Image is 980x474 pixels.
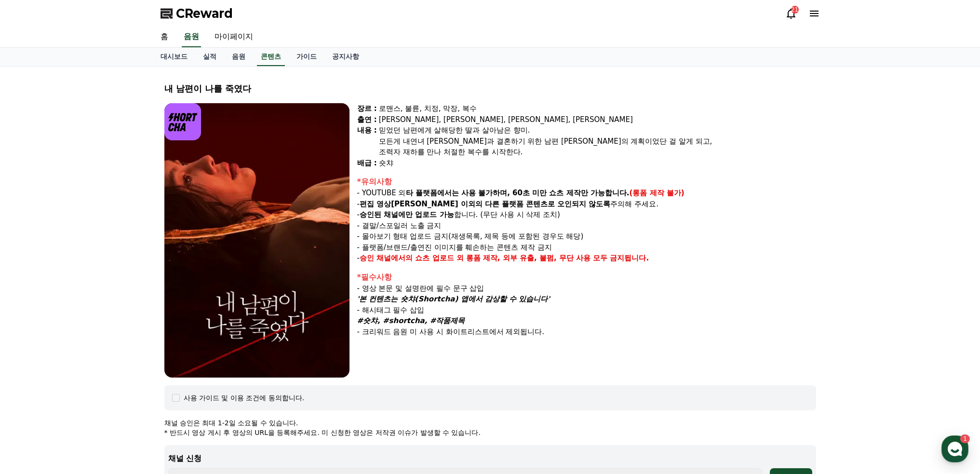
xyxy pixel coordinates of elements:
p: * 반드시 영상 게시 후 영상의 URL을 등록해주세요. 미 신청한 영상은 저작권 이슈가 발생할 수 있습니다. [164,428,816,437]
strong: 편집 영상[PERSON_NAME] 이외의 [360,200,483,208]
p: - 몰아보기 형태 업로드 금지(재생목록, 제목 등에 포함된 경우도 해당) [357,231,816,242]
div: 모든게 내연녀 [PERSON_NAME]과 결혼하기 위한 남편 [PERSON_NAME]의 계획이었단 걸 알게 되고, [379,136,816,147]
strong: 승인 채널에서의 쇼츠 업로드 외 [360,254,464,262]
div: 믿었던 남편에게 살해당한 딸과 살아남은 향미. [379,125,816,136]
strong: 승인된 채널에만 업로드 가능 [360,210,454,219]
a: 홈 [153,27,176,47]
div: 내 남편이 나를 죽였다 [164,82,816,95]
p: - 해시태그 필수 삽입 [357,305,816,316]
p: - [357,253,816,264]
em: #숏챠, #shortcha, #작품제목 [357,316,465,325]
a: 마이페이지 [207,27,261,47]
em: '본 컨텐츠는 숏챠(Shortcha) 앱에서 감상할 수 있습니다' [357,295,550,303]
a: 실적 [195,48,224,66]
div: 배급 : [357,158,377,169]
div: *필수사항 [357,271,816,283]
a: 공지사항 [324,48,367,66]
strong: 롱폼 제작, 외부 유출, 불펌, 무단 사용 모두 금지됩니다. [466,254,649,262]
div: 내용 : [357,125,377,158]
div: [PERSON_NAME], [PERSON_NAME], [PERSON_NAME], [PERSON_NAME] [379,114,816,125]
p: - 합니다. (무단 사용 시 삭제 조치) [357,209,816,220]
a: 21 [785,8,797,19]
strong: (롱폼 제작 불가) [630,189,685,197]
a: 가이드 [289,48,324,66]
p: - 주의해 주세요. [357,199,816,210]
p: - YOUTUBE 외 [357,188,816,199]
a: 콘텐츠 [257,48,285,66]
strong: 다른 플랫폼 콘텐츠로 오인되지 않도록 [485,200,611,208]
span: CReward [176,6,233,21]
p: - 결말/스포일러 노출 금지 [357,220,816,231]
div: 로맨스, 불륜, 치정, 막장, 복수 [379,103,816,114]
a: CReward [161,6,233,21]
p: - 크리워드 음원 미 사용 시 화이트리스트에서 제외됩니다. [357,326,816,338]
div: 숏챠 [379,158,816,169]
div: 장르 : [357,103,377,114]
strong: 타 플랫폼에서는 사용 불가하며, 60초 미만 쇼츠 제작만 가능합니다. [406,189,630,197]
div: 출연 : [357,114,377,125]
p: 채널 신청 [168,453,812,464]
img: logo [164,103,201,140]
img: video [164,103,349,378]
p: - 영상 본문 및 설명란에 필수 문구 삽입 [357,283,816,294]
p: 채널 승인은 최대 1-2일 소요될 수 있습니다. [164,418,816,428]
a: 음원 [182,27,201,47]
a: 대시보드 [153,48,195,66]
div: 사용 가이드 및 이용 조건에 동의합니다. [184,393,305,403]
p: - 플랫폼/브랜드/출연진 이미지를 훼손하는 콘텐츠 제작 금지 [357,242,816,253]
div: 조력자 재하를 만나 처절한 복수를 시작한다. [379,147,816,158]
div: 21 [791,6,799,14]
div: *유의사항 [357,176,816,188]
a: 음원 [224,48,253,66]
